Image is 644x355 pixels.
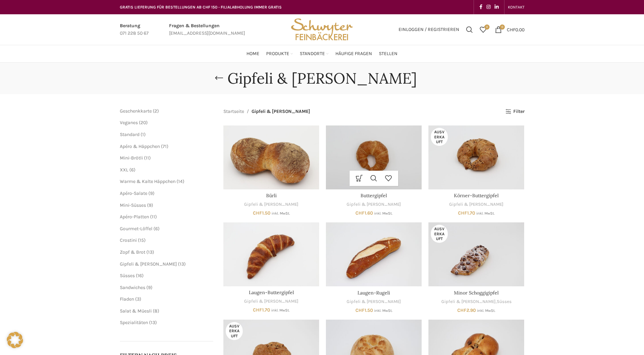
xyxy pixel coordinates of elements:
[300,47,329,61] a: Standorte
[347,299,401,305] a: Gipfeli & [PERSON_NAME]
[148,285,151,290] span: 9
[271,308,290,312] small: inkl. MwSt.
[508,0,525,14] a: KONTAKT
[300,51,325,57] span: Standorte
[497,299,512,305] a: Süsses
[395,23,463,36] a: Einloggen / Registrieren
[151,320,155,325] span: 13
[457,307,466,313] span: CHF
[116,47,528,61] div: Main navigation
[504,0,528,14] div: Secondary navigation
[120,120,138,125] a: Veganes
[458,210,475,216] bdi: 1.70
[352,171,367,186] a: In den Warenkorb legen: „Buttergipfel“
[428,125,524,189] a: Körner-Buttergipfel
[120,214,149,220] a: Apéro-Platten
[244,201,298,208] a: Gipfeli & [PERSON_NAME]
[500,24,505,30] span: 0
[120,167,128,173] a: XXL
[120,190,147,196] a: Apéro-Salate
[507,27,525,32] bdi: 0.00
[120,132,140,137] a: Standard
[361,192,387,199] a: Buttergipfel
[223,125,319,189] a: Bürli
[476,23,490,36] a: 0
[463,23,476,36] a: Suchen
[120,143,160,149] a: Apéro & Häppchen
[253,210,262,216] span: CHF
[140,237,144,243] span: 15
[507,27,515,32] span: CHF
[154,108,157,114] span: 2
[493,2,501,12] a: Linkedin social link
[120,5,282,10] span: GRATIS LIEFERUNG FÜR BESTELLUNGEN AB CHF 150 - FILIALABHOLUNG IMMER GRATIS
[148,249,152,255] span: 13
[163,143,167,149] span: 71
[355,210,373,216] bdi: 1.60
[120,202,146,208] a: Mini-Süsses
[355,307,365,313] span: CHF
[379,51,398,57] span: Stellen
[355,210,365,216] span: CHF
[120,237,137,243] a: Crostini
[120,226,152,232] span: Gourmet-Löffel
[223,108,244,115] a: Startseite
[289,26,355,32] a: Site logo
[152,214,155,220] span: 11
[223,222,319,286] a: Laugen-Buttergipfel
[253,210,271,216] bdi: 1.50
[244,298,298,305] a: Gipfeli & [PERSON_NAME]
[326,125,422,189] a: Buttergipfel
[335,47,372,61] a: Häufige Fragen
[120,308,152,314] a: Salat & Müesli
[476,211,495,216] small: inkl. MwSt.
[142,132,144,137] span: 1
[120,273,135,278] a: Süsses
[120,261,177,267] span: Gipfeli & [PERSON_NAME]
[266,192,277,199] a: Bürli
[146,155,149,161] span: 11
[335,51,372,57] span: Häufige Fragen
[253,307,270,313] bdi: 1.70
[155,226,158,232] span: 6
[477,308,495,313] small: inkl. MwSt.
[131,167,134,173] span: 6
[246,47,259,61] a: Home
[149,202,151,208] span: 9
[454,290,499,296] a: Minor Schoggigipfel
[449,201,503,208] a: Gipfeli & [PERSON_NAME]
[357,290,390,296] a: Laugen-Rugeli
[120,320,148,325] span: Spezialitäten
[399,27,459,32] span: Einloggen / Registrieren
[484,24,490,30] span: 0
[223,108,310,115] nav: Breadcrumb
[226,322,243,340] span: Ausverkauft
[178,179,183,184] span: 14
[492,23,528,36] a: 0 CHF0.00
[347,201,401,208] a: Gipfeli & [PERSON_NAME]
[120,249,145,255] span: Zopf & Brot
[154,308,158,314] span: 8
[374,211,392,216] small: inkl. MwSt.
[289,14,355,45] img: Bäckerei Schwyter
[120,22,149,37] a: Infobox link
[458,210,467,216] span: CHF
[141,120,146,125] span: 20
[508,5,525,10] span: KONTAKT
[120,296,134,302] a: Fladen
[227,69,417,87] h1: Gipfeli & [PERSON_NAME]
[367,171,381,186] a: Schnellansicht
[120,108,152,114] a: Geschenkkarte
[249,289,294,295] a: Laugen-Buttergipfel
[441,299,496,305] a: Gipfeli & [PERSON_NAME]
